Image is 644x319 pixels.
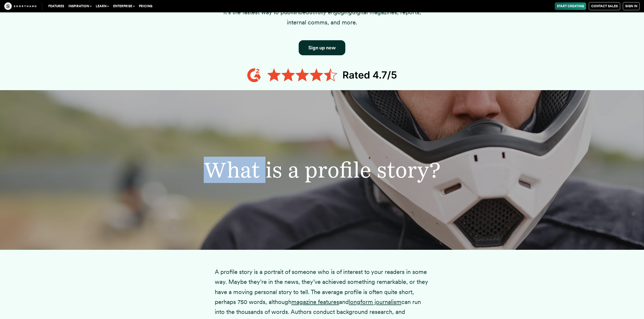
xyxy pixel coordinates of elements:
[623,2,640,10] a: Sign in
[137,2,154,10] a: Pricing
[125,159,519,181] h2: What is a profile story?
[94,2,111,10] button: Learn
[291,298,339,305] a: magazine features
[4,2,36,10] img: The Craft
[349,298,401,305] a: longform journalism
[555,2,586,10] a: Start Creating
[589,2,620,10] a: Contact Sales
[46,2,66,10] a: Features
[111,2,137,10] button: Enterprise
[66,2,94,10] button: Inspiration
[299,40,345,55] a: Button to click through to Shorthand's signup section.
[247,66,397,85] img: 4.7 orange stars lined up in a row with the text G2 rated 4.7/5
[215,7,429,27] p: It's the fastest way to publish digital magazines, reports, internal comms, and more.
